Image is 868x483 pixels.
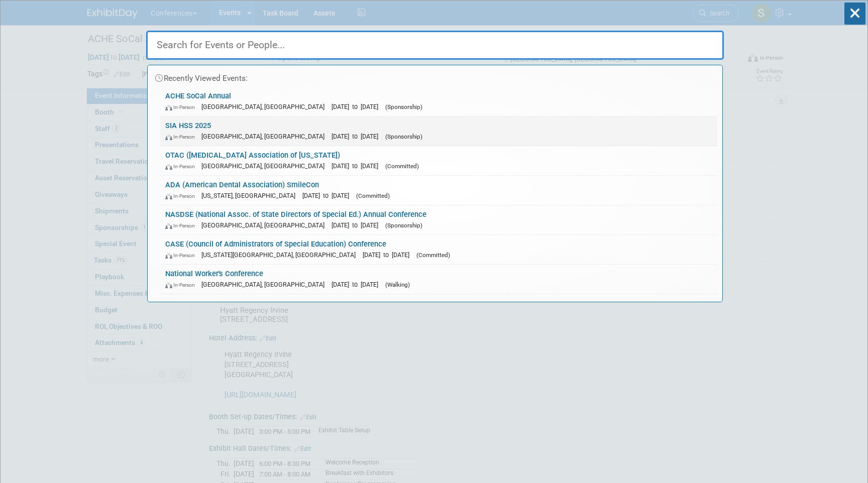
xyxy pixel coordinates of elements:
[332,103,383,110] span: [DATE] to [DATE]
[165,282,199,288] span: In-Person
[160,205,717,234] a: NASDSE (National Assoc. of State Directors of Special Ed.) Annual Conference In-Person [GEOGRAPHI...
[385,222,422,229] span: (Sponsorship)
[146,31,724,60] input: Search for Events or People...
[201,251,361,259] span: [US_STATE][GEOGRAPHIC_DATA], [GEOGRAPHIC_DATA]
[165,193,199,199] span: In-Person
[201,162,330,170] span: [GEOGRAPHIC_DATA], [GEOGRAPHIC_DATA]
[165,252,199,259] span: In-Person
[385,103,422,110] span: (Sponsorship)
[160,146,717,175] a: OTAC ([MEDICAL_DATA] Association of [US_STATE]) In-Person [GEOGRAPHIC_DATA], [GEOGRAPHIC_DATA] [D...
[160,116,717,146] a: SIA HSS 2025 In-Person [GEOGRAPHIC_DATA], [GEOGRAPHIC_DATA] [DATE] to [DATE] (Sponsorship)
[201,221,330,229] span: [GEOGRAPHIC_DATA], [GEOGRAPHIC_DATA]
[332,281,383,288] span: [DATE] to [DATE]
[385,163,419,170] span: (Committed)
[302,192,354,199] span: [DATE] to [DATE]
[160,235,717,264] a: CASE (Council of Administrators of Special Education) Conference In-Person [US_STATE][GEOGRAPHIC_...
[201,103,330,110] span: [GEOGRAPHIC_DATA], [GEOGRAPHIC_DATA]
[165,104,199,110] span: In-Person
[201,192,300,199] span: [US_STATE], [GEOGRAPHIC_DATA]
[165,134,199,140] span: In-Person
[416,252,450,259] span: (Committed)
[160,176,717,205] a: ADA (American Dental Association) SmileCon In-Person [US_STATE], [GEOGRAPHIC_DATA] [DATE] to [DAT...
[201,281,330,288] span: [GEOGRAPHIC_DATA], [GEOGRAPHIC_DATA]
[160,87,717,116] a: ACHE SoCal Annual In-Person [GEOGRAPHIC_DATA], [GEOGRAPHIC_DATA] [DATE] to [DATE] (Sponsorship)
[165,222,199,229] span: In-Person
[332,133,383,140] span: [DATE] to [DATE]
[385,281,410,288] span: (Walking)
[160,265,717,294] a: National Worker's Conference In-Person [GEOGRAPHIC_DATA], [GEOGRAPHIC_DATA] [DATE] to [DATE] (Wal...
[153,65,717,87] div: Recently Viewed Events:
[363,251,414,259] span: [DATE] to [DATE]
[332,221,383,229] span: [DATE] to [DATE]
[332,162,383,170] span: [DATE] to [DATE]
[356,192,390,199] span: (Committed)
[165,163,199,170] span: In-Person
[201,133,330,140] span: [GEOGRAPHIC_DATA], [GEOGRAPHIC_DATA]
[385,133,422,140] span: (Sponsorship)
